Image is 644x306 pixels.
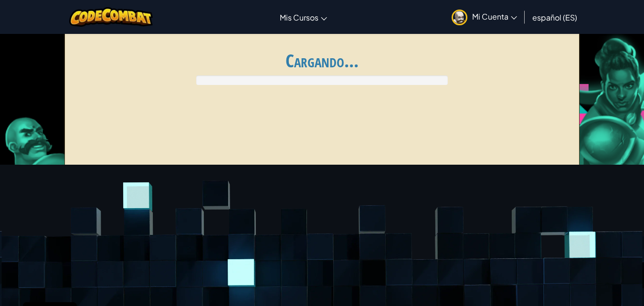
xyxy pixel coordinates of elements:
span: español (ES) [532,12,577,22]
h1: Cargando... [71,51,573,71]
a: español (ES) [528,4,582,30]
img: avatar [452,10,467,25]
a: Mi Cuenta [447,2,522,32]
span: Mi Cuenta [472,11,517,21]
span: Mis Cursos [280,12,318,22]
img: CodeCombat logo [69,7,153,27]
a: Mis Cursos [275,4,332,30]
